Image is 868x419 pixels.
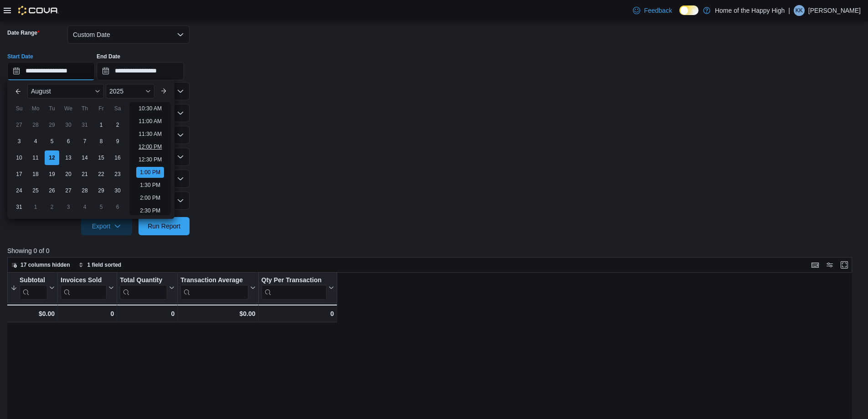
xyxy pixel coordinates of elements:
[106,84,154,98] div: Button. Open the year selector. 2025 is currently selected.
[12,200,26,214] div: day-31
[135,103,165,114] li: 10:30 AM
[28,150,43,165] div: day-11
[808,5,861,16] p: [PERSON_NAME]
[61,183,76,198] div: day-27
[77,183,92,198] div: day-28
[110,150,125,165] div: day-16
[135,154,165,165] li: 12:30 PM
[94,200,108,214] div: day-5
[61,308,114,319] div: 0
[136,180,164,191] li: 1:30 PM
[262,276,334,300] button: Qty Per Transaction
[61,276,114,300] button: Invoices Sold
[28,134,43,149] div: day-4
[45,150,59,165] div: day-12
[679,5,699,15] input: Dark Mode
[180,276,248,300] div: Transaction Average
[12,167,26,181] div: day-17
[12,101,26,116] div: Su
[10,276,55,300] button: Subtotal
[77,118,92,132] div: day-31
[110,118,125,132] div: day-2
[7,62,95,80] input: Press the down key to enter a popover containing a calendar. Press the escape key to close the po...
[45,167,59,181] div: day-19
[94,134,108,149] div: day-8
[12,150,26,165] div: day-10
[28,200,43,214] div: day-1
[262,276,327,300] div: Qty Per Transaction
[12,134,26,149] div: day-3
[8,259,74,270] button: 17 columns hidden
[77,101,92,116] div: Th
[7,53,33,60] label: Start Date
[7,246,861,255] p: Showing 0 of 0
[824,259,835,270] button: Display options
[61,118,76,132] div: day-30
[28,183,43,198] div: day-25
[61,134,76,149] div: day-6
[28,118,43,132] div: day-28
[262,276,327,285] div: Qty Per Transaction
[120,276,167,300] div: Total Quantity
[110,183,125,198] div: day-30
[110,134,125,149] div: day-9
[262,308,334,319] div: 0
[136,167,164,178] li: 1:00 PM
[61,276,107,300] div: Invoices Sold
[77,167,92,181] div: day-21
[94,183,108,198] div: day-29
[135,129,165,140] li: 11:30 AM
[796,5,803,16] span: KK
[679,15,680,16] span: Dark Mode
[148,222,180,231] span: Run Report
[31,88,51,95] span: August
[136,192,164,203] li: 2:00 PM
[794,5,805,16] div: Kalvin Keys
[61,167,76,181] div: day-20
[45,134,59,149] div: day-5
[11,117,126,215] div: August, 2025
[94,118,108,132] div: day-1
[135,116,165,127] li: 11:00 AM
[788,5,790,16] p: |
[644,6,672,15] span: Feedback
[135,141,165,152] li: 12:00 PM
[77,200,92,214] div: day-4
[75,259,125,270] button: 1 field sorted
[28,167,43,181] div: day-18
[11,84,26,98] button: Previous Month
[110,167,125,181] div: day-23
[136,205,164,216] li: 2:30 PM
[61,200,76,214] div: day-3
[180,276,248,285] div: Transaction Average
[81,217,132,235] button: Export
[10,308,55,319] div: $0.00
[12,183,26,198] div: day-24
[120,308,175,319] div: 0
[109,88,123,95] span: 2025
[45,200,59,214] div: day-2
[715,5,785,16] p: Home of the Happy High
[120,276,167,285] div: Total Quantity
[27,84,104,98] div: Button. Open the month selector. August is currently selected.
[45,183,59,198] div: day-26
[77,150,92,165] div: day-14
[180,276,255,300] button: Transaction Average
[77,134,92,149] div: day-7
[28,101,43,116] div: Mo
[94,101,108,116] div: Fr
[177,88,184,95] button: Open list of options
[12,118,26,132] div: day-27
[156,84,171,98] button: Next month
[7,29,40,36] label: Date Range
[177,109,184,117] button: Open list of options
[67,26,190,44] button: Custom Date
[120,276,175,300] button: Total Quantity
[97,62,184,80] input: Press the down key to open a popover containing a calendar.
[21,261,70,269] span: 17 columns hidden
[20,276,47,300] div: Subtotal
[97,53,120,60] label: End Date
[45,118,59,132] div: day-29
[810,259,821,270] button: Keyboard shortcuts
[139,217,190,235] button: Run Report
